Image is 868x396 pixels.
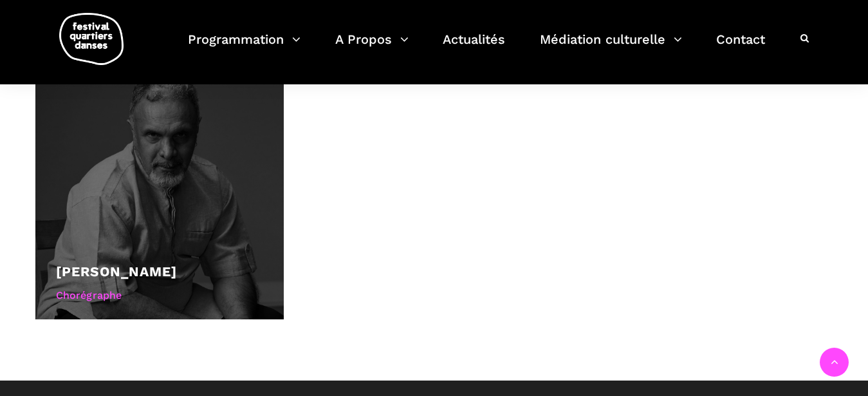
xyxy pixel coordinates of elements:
[56,287,264,304] div: Chorégraphe
[540,28,682,66] a: Médiation culturelle
[59,13,124,65] img: logo-fqd-med
[56,263,177,279] a: [PERSON_NAME]
[335,28,409,66] a: A Propos
[188,28,300,66] a: Programmation
[443,28,505,66] a: Actualités
[716,28,765,66] a: Contact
